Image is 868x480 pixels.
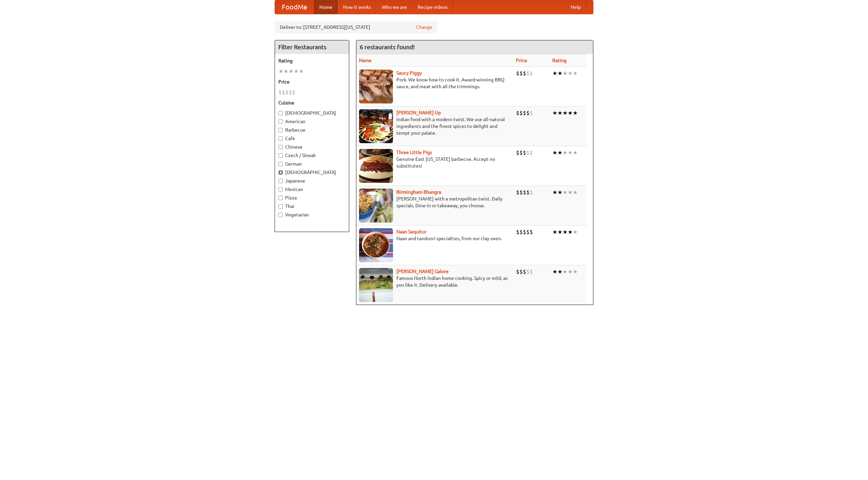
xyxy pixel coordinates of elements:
[557,109,563,117] li: ★
[519,268,523,275] li: $
[563,228,568,236] li: ★
[519,70,523,77] li: $
[530,70,533,77] li: $
[568,268,573,275] li: ★
[359,228,393,262] img: naansequitur.jpg
[278,204,283,209] input: Thai
[299,68,304,75] li: ★
[359,235,511,242] p: Naan and tandoori specialties, from our clay oven.
[359,58,372,63] a: Name
[278,143,346,150] label: Chinese
[523,228,526,236] li: $
[573,228,578,236] li: ★
[396,110,441,115] a: [PERSON_NAME] Up
[289,89,292,96] li: $
[519,109,523,117] li: $
[359,149,393,183] img: littlepigs.jpg
[416,24,432,31] a: Change
[338,0,376,14] a: How it works
[557,189,563,196] li: ★
[278,162,283,166] input: German
[278,211,346,218] label: Vegetarian
[278,136,283,141] input: Cafe
[278,128,283,132] input: Barbecue
[526,70,530,77] li: $
[278,169,346,176] label: [DEMOGRAPHIC_DATA]
[278,153,283,158] input: Czech / Slovak
[283,68,289,75] li: ★
[516,109,519,117] li: $
[573,189,578,196] li: ★
[278,187,283,192] input: Mexican
[552,70,557,77] li: ★
[275,40,349,54] h4: Filter Restaurants
[516,58,527,63] a: Price
[359,189,393,223] img: bhangra.jpg
[523,70,526,77] li: $
[526,228,530,236] li: $
[278,160,346,167] label: German
[526,109,530,117] li: $
[278,177,346,184] label: Japanese
[568,149,573,156] li: ★
[552,268,557,275] li: ★
[285,89,289,96] li: $
[278,89,282,96] li: $
[568,70,573,77] li: ★
[568,189,573,196] li: ★
[516,149,519,156] li: $
[278,213,283,217] input: Vegetarian
[278,186,346,193] label: Mexican
[552,58,567,63] a: Rating
[359,116,511,136] p: Indian food with a modern twist. We use all-natural ingredients and the finest spices to delight ...
[396,269,449,274] a: [PERSON_NAME] Galore
[278,179,283,183] input: Japanese
[552,189,557,196] li: ★
[519,228,523,236] li: $
[396,70,422,76] a: Saucy Piggy
[359,275,511,288] p: Famous North Indian home cooking. Spicy or mild, as you like it. Delivery available.
[278,127,346,133] label: Barbecue
[557,70,563,77] li: ★
[359,109,393,143] img: curryup.jpg
[278,99,346,106] h5: Cuisine
[516,70,519,77] li: $
[526,149,530,156] li: $
[557,149,563,156] li: ★
[563,189,568,196] li: ★
[275,0,314,14] a: FoodMe
[568,109,573,117] li: ★
[563,109,568,117] li: ★
[573,268,578,275] li: ★
[396,189,441,195] a: Birmingham Bhangra
[557,268,563,275] li: ★
[278,78,346,85] h5: Price
[278,194,346,201] label: Pizza
[568,228,573,236] li: ★
[519,149,523,156] li: $
[563,149,568,156] li: ★
[359,156,511,169] p: Genuine East [US_STATE] barbecue. Accept no substitutes!
[359,195,511,209] p: [PERSON_NAME] with a metropolitan twist. Daily specials. Dine-in or takeaway, you choose.
[282,89,285,96] li: $
[278,118,346,125] label: American
[573,109,578,117] li: ★
[360,44,415,50] ng-pluralize: 6 restaurants found!
[396,150,432,155] a: Three Little Pigs
[530,189,533,196] li: $
[396,229,427,234] a: Naan Sequitur
[376,0,412,14] a: Who we are
[523,149,526,156] li: $
[573,70,578,77] li: ★
[557,228,563,236] li: ★
[552,149,557,156] li: ★
[275,21,437,33] div: Deliver to: [STREET_ADDRESS][US_STATE]
[294,68,299,75] li: ★
[292,89,295,96] li: $
[530,109,533,117] li: $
